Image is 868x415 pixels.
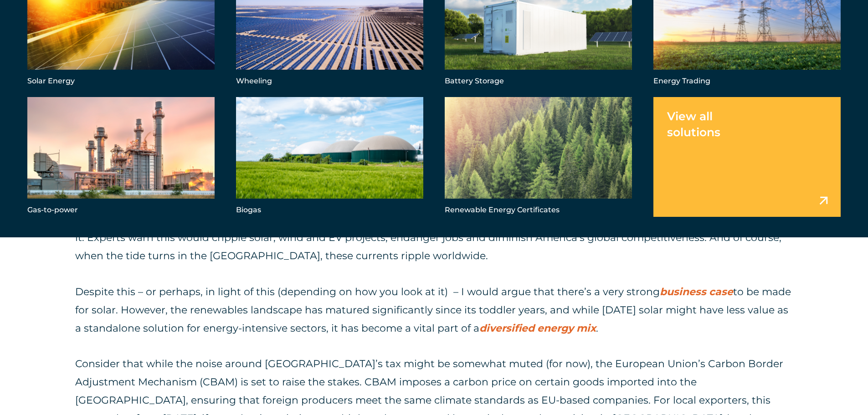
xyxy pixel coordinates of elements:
a: diversified energy mix [479,322,596,334]
p: Despite this – or perhaps, in light of this (depending on how you look at it) – I would argue tha... [75,283,793,338]
a: business case [660,286,733,298]
a: View all solutions [653,97,841,217]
